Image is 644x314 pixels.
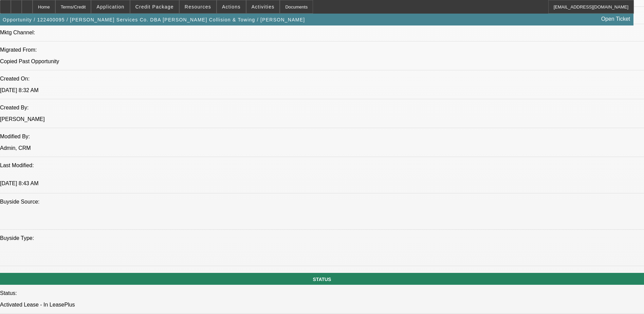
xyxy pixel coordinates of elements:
[222,4,241,10] span: Actions
[217,0,246,13] button: Actions
[185,4,211,10] span: Resources
[180,0,216,13] button: Resources
[96,4,124,10] span: Application
[599,13,633,25] a: Open Ticket
[135,4,174,10] span: Credit Package
[313,277,331,282] span: STATUS
[3,17,305,22] span: Opportunity / 122400095 / [PERSON_NAME] Services Co. DBA [PERSON_NAME] Collision & Towing / [PERS...
[252,4,275,10] span: Activities
[246,0,280,13] button: Activities
[91,0,129,13] button: Application
[130,0,179,13] button: Credit Package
